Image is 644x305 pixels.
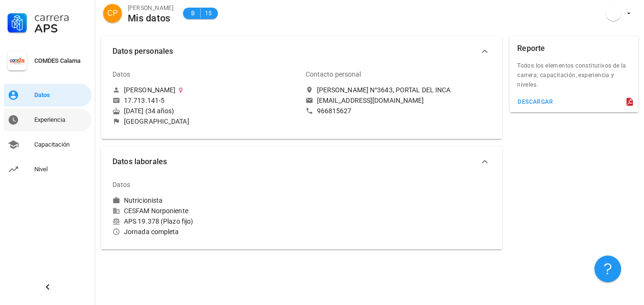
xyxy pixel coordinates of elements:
[606,6,621,21] div: avatar
[124,117,189,126] div: [GEOGRAPHIC_DATA]
[204,9,212,18] span: 15
[306,107,491,115] a: 966815627
[124,96,164,105] div: 17.713.141-5
[112,217,298,226] div: APS 19.378 (Plazo fijo)
[34,166,88,173] div: Nivel
[128,3,174,13] div: [PERSON_NAME]
[517,36,545,61] div: Reporte
[4,133,92,156] a: Capacitación
[306,86,491,94] a: [PERSON_NAME] N°3643, PORTAL DEL INCA
[306,63,361,86] div: Contacto personal
[112,45,479,58] span: Datos personales
[517,98,553,105] div: descargar
[107,4,118,23] span: CP
[317,107,352,115] div: 966815627
[4,108,92,131] a: Experiencia
[4,84,92,107] a: Datos
[112,173,131,196] div: Datos
[112,63,131,86] div: Datos
[112,227,298,236] div: Jornada completa
[189,9,196,18] span: B
[34,57,88,65] div: COMDES Calama
[128,13,174,23] div: Mis datos
[34,11,88,23] div: Carrera
[510,61,638,95] div: Todos los elementos constitutivos de la carrera; capacitación, experiencia y niveles.
[112,207,298,215] div: CESFAM Norponiente
[34,91,88,99] div: Datos
[317,86,451,94] div: [PERSON_NAME] N°3643, PORTAL DEL INCA
[34,141,88,148] div: Capacitación
[101,147,502,177] button: Datos laborales
[124,86,175,94] div: [PERSON_NAME]
[513,95,557,108] button: descargar
[112,107,298,115] div: [DATE] (34 años)
[306,96,491,105] a: [EMAIL_ADDRESS][DOMAIN_NAME]
[34,116,88,124] div: Experiencia
[4,158,92,181] a: Nivel
[101,36,502,67] button: Datos personales
[317,96,424,105] div: [EMAIL_ADDRESS][DOMAIN_NAME]
[103,4,122,23] div: avatar
[112,155,479,168] span: Datos laborales
[34,23,88,34] div: APS
[124,196,163,205] div: Nutricionista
